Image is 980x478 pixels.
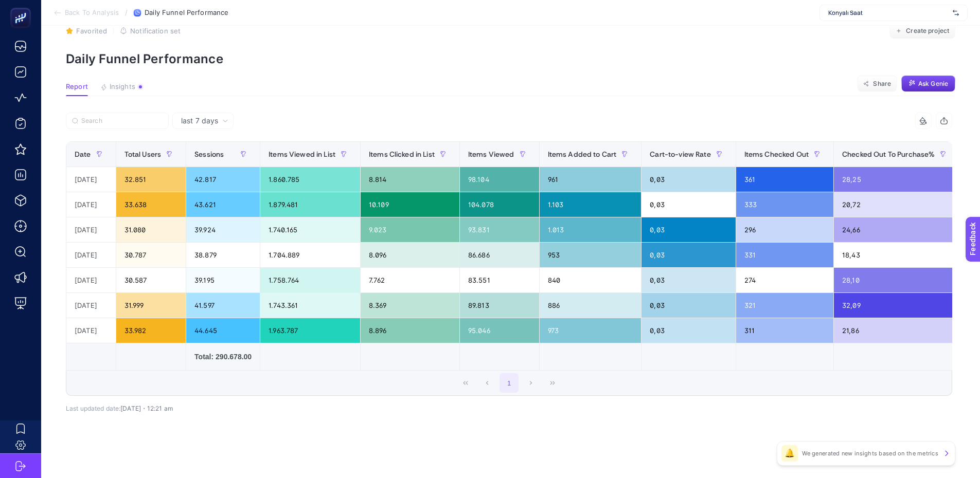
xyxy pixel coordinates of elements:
[116,268,186,292] div: 30.587
[75,150,91,158] span: Date
[834,217,959,242] div: 24,66
[145,9,228,17] span: Daily Funnel Performance
[81,117,163,125] input: Search
[540,217,642,242] div: 1.013
[460,293,539,318] div: 89.813
[857,76,897,92] button: Share
[548,150,617,158] span: Items Added to Cart
[260,293,360,318] div: 1.743.361
[186,217,260,242] div: 39.924
[186,192,260,217] div: 43.621
[842,150,935,158] span: Checked Out To Purchase%
[460,268,539,292] div: 83.551
[361,243,459,267] div: 8.096
[66,243,116,267] div: [DATE]
[540,293,642,318] div: 886
[66,51,955,66] p: Daily Funnel Performance
[834,243,959,267] div: 18,43
[125,8,128,16] span: /
[116,167,186,192] div: 32.851
[66,192,116,217] div: [DATE]
[130,27,181,35] span: Notification set
[124,150,162,158] span: Total Users
[116,318,186,343] div: 33.982
[953,8,959,18] img: svg%3e
[834,293,959,318] div: 32,09
[110,83,135,91] span: Insights
[460,318,539,343] div: 95.046
[540,192,642,217] div: 1.103
[736,217,833,242] div: 296
[802,449,938,457] p: We generated new insights based on the metrics
[260,268,360,292] div: 1.758.764
[540,268,642,292] div: 840
[66,83,88,91] span: Report
[260,243,360,267] div: 1.704.889
[260,192,360,217] div: 1.879.481
[834,192,959,217] div: 20,72
[460,167,539,192] div: 98.104
[66,318,116,343] div: [DATE]
[781,445,798,462] div: 🔔
[889,23,955,39] button: Create project
[361,293,459,318] div: 8.369
[120,27,181,35] button: Notification set
[66,129,952,412] div: last 7 days
[642,217,735,242] div: 0,03
[468,150,514,158] span: Items Viewed
[906,27,949,35] span: Create project
[66,293,116,318] div: [DATE]
[361,268,459,292] div: 7.762
[834,167,959,192] div: 28,25
[361,217,459,242] div: 9.023
[66,405,120,412] span: Last updated date:
[116,243,186,267] div: 30.787
[361,318,459,343] div: 8.896
[736,192,833,217] div: 333
[65,9,119,17] span: Back To Analysis
[369,150,435,158] span: Items Clicked in List
[361,167,459,192] div: 8.814
[460,217,539,242] div: 93.831
[744,150,809,158] span: Items Checked Out
[650,150,710,158] span: Cart-to-view Rate
[186,318,260,343] div: 44.645
[736,318,833,343] div: 311
[76,27,107,35] span: Favorited
[66,167,116,192] div: [DATE]
[181,116,218,126] span: last 7 days
[186,167,260,192] div: 42.817
[642,268,735,292] div: 0,03
[834,268,959,292] div: 28,10
[66,27,107,35] button: Favorited
[736,268,833,292] div: 274
[186,243,260,267] div: 38.879
[120,405,173,412] span: [DATE]・12:21 am
[642,293,735,318] div: 0,03
[194,150,224,158] span: Sessions
[260,318,360,343] div: 1.963.787
[540,243,642,267] div: 953
[194,352,252,362] div: Total: 290.678.00
[116,192,186,217] div: 33.638
[736,167,833,192] div: 361
[186,293,260,318] div: 41.597
[500,373,519,393] button: 1
[116,293,186,318] div: 31.999
[460,243,539,267] div: 86.686
[66,268,116,292] div: [DATE]
[642,318,735,343] div: 0,03
[186,268,260,292] div: 39.195
[460,192,539,217] div: 104.078
[642,243,735,267] div: 0,03
[540,318,642,343] div: 973
[873,80,891,88] span: Share
[901,76,955,92] button: Ask Genie
[116,217,186,242] div: 31.080
[260,217,360,242] div: 1.740.165
[6,3,39,11] span: Feedback
[269,150,335,158] span: Items Viewed in List
[828,9,949,17] span: Konyalı Saat
[642,192,735,217] div: 0,03
[361,192,459,217] div: 10.109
